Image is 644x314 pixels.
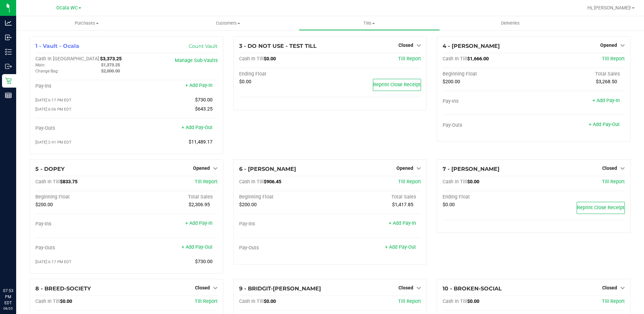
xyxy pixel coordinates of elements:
span: Closed [398,42,413,48]
span: $643.25 [195,106,213,112]
span: $1,666.00 [467,56,489,62]
a: Count Vault [189,43,218,49]
div: Pay-Outs [35,125,126,131]
a: + Add Pay-Out [385,244,416,250]
span: $730.00 [195,97,213,103]
div: Pay-Ins [239,221,330,227]
span: 6 - [PERSON_NAME] [239,166,296,172]
span: Cash In Till [443,56,467,62]
span: $200.00 [239,202,257,208]
p: 07:53 PM EDT [3,288,13,306]
a: + Add Pay-In [389,220,416,226]
span: Closed [602,165,617,171]
a: Till Report [602,179,625,185]
span: 1 - Vault - Ocala [35,43,79,49]
span: Closed [195,285,210,290]
a: + Add Pay-In [592,98,620,103]
div: Total Sales [330,194,421,200]
span: Opened [600,42,617,48]
div: Ending Float [239,71,330,77]
span: $200.00 [443,79,460,85]
span: Hi, [PERSON_NAME]! [587,5,631,10]
span: $833.75 [60,179,77,185]
div: Total Sales [534,71,625,77]
div: Beginning Float [239,194,330,200]
span: $0.00 [443,202,455,208]
span: Cash In Till [35,299,60,304]
span: Deliveries [492,20,529,26]
span: $1,373.25 [101,62,120,67]
span: Ocala WC [56,5,78,11]
span: $0.00 [264,299,276,304]
inline-svg: Analytics [5,20,12,26]
iframe: Resource center [7,260,27,280]
span: Reprint Close Receipt [577,205,624,211]
span: Cash In [GEOGRAPHIC_DATA]: [35,56,100,62]
span: $906.45 [264,179,281,185]
div: Pay-Ins [35,221,126,227]
span: Opened [396,165,413,171]
a: Till Report [602,56,625,62]
button: Reprint Close Receipt [373,79,421,91]
span: $0.00 [239,79,251,85]
span: Cash In Till [35,179,60,185]
p: 08/25 [3,306,13,311]
span: $0.00 [467,179,479,185]
span: $200.00 [35,202,53,208]
a: Till Report [602,299,625,304]
div: Ending Float [443,194,534,200]
span: $3,373.25 [100,56,122,62]
inline-svg: Inventory [5,49,12,55]
span: $0.00 [264,56,276,62]
a: Manage Sub-Vaults [175,58,218,63]
a: Till Report [398,179,421,185]
span: [DATE] 6:17 PM EDT [35,259,71,264]
inline-svg: Outbound [5,63,12,70]
span: 8 - BREED-SOCIETY [35,285,91,292]
span: 10 - BROKEN-SOCIAL [443,285,502,292]
a: Deliveries [440,16,581,30]
a: Customers [157,16,298,30]
a: Till Report [398,56,421,62]
div: Total Sales [126,194,217,200]
span: 5 - DOPEY [35,166,65,172]
span: $0.00 [467,299,479,304]
span: Cash In Till [239,179,264,185]
span: Cash In Till [239,56,264,62]
span: $3,268.50 [596,79,617,85]
span: [DATE] 6:17 PM EDT [35,98,71,102]
span: $730.00 [195,259,213,264]
span: $0.00 [60,299,72,304]
span: Opened [193,165,210,171]
a: Till Report [195,179,218,185]
span: [DATE] 6:06 PM EDT [35,107,71,112]
span: [DATE] 2:41 PM EDT [35,140,71,145]
span: Tills [299,20,440,26]
div: Pay-Ins [443,98,534,104]
span: Till Report [398,299,421,304]
a: Tills [299,16,440,30]
inline-svg: Inbound [5,34,12,41]
span: Cash In Till [239,299,264,304]
span: $2,000.00 [101,68,120,73]
span: Purchases [16,20,157,26]
a: Till Report [195,299,218,304]
inline-svg: Retail [5,77,12,84]
a: + Add Pay-Out [182,244,213,250]
span: Cash In Till [443,299,467,304]
a: + Add Pay-In [185,83,213,88]
span: 9 - BRIDGIT-[PERSON_NAME] [239,285,321,292]
a: Purchases [16,16,157,30]
span: Closed [602,285,617,290]
div: Beginning Float [443,71,534,77]
a: + Add Pay-Out [182,125,213,130]
span: Cash In Till [443,179,467,185]
span: 4 - [PERSON_NAME] [443,43,500,49]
